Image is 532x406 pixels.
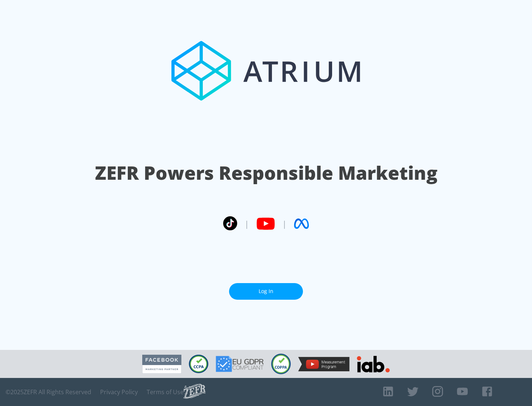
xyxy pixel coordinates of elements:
span: | [245,218,249,229]
a: Terms of Use [147,388,184,396]
span: © 2025 ZEFR All Rights Reserved [6,388,91,396]
a: Log In [229,283,303,300]
img: Facebook Marketing Partner [142,355,181,374]
img: COPPA Compliant [271,354,291,374]
img: GDPR Compliant [216,356,264,372]
span: | [282,218,287,229]
a: Privacy Policy [100,388,138,396]
h1: ZEFR Powers Responsible Marketing [95,160,437,186]
img: YouTube Measurement Program [298,357,349,371]
img: CCPA Compliant [189,355,208,373]
img: IAB [357,356,390,372]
